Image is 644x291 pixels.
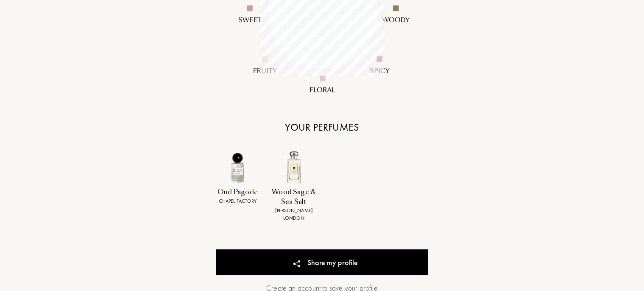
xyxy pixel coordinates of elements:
[216,120,428,135] div: Your perfumes
[212,187,265,197] div: Oud Pagode
[276,150,312,185] img: XLRPOFZ07B.jpg
[220,150,255,185] img: 7BHNZJ7XBW.jpg
[268,207,321,222] div: [PERSON_NAME] London
[212,197,265,205] div: Chapel Factory
[216,249,428,275] div: Share my profile
[268,187,321,207] div: Wood Sage & Sea Salt
[293,260,301,268] img: share_icn_w.png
